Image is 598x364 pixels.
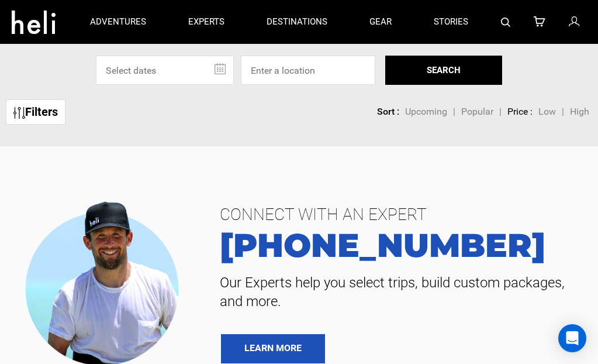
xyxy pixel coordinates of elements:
[211,273,580,311] span: Our Experts help you select trips, build custom packages, and more.
[188,16,224,28] p: experts
[221,334,325,363] a: LEARN MORE
[405,106,447,117] span: Upcoming
[6,99,65,125] a: Filters
[90,16,146,28] p: adventures
[211,201,580,229] span: CONNECT WITH AN EXPERT
[96,56,234,85] input: Select dates
[453,105,455,119] li: |
[267,16,327,28] p: destinations
[507,105,533,119] li: Price :
[570,106,589,117] span: High
[385,56,502,85] button: SEARCH
[377,105,399,119] li: Sort :
[241,56,375,85] input: Enter a location
[13,107,25,119] img: btn-icon.svg
[501,18,510,27] img: search-bar-icon.svg
[538,106,556,117] span: Low
[499,105,502,119] li: |
[562,105,564,119] li: |
[211,229,580,262] a: [PHONE_NUMBER]
[461,106,493,117] span: Popular
[558,324,586,352] div: Open Intercom Messenger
